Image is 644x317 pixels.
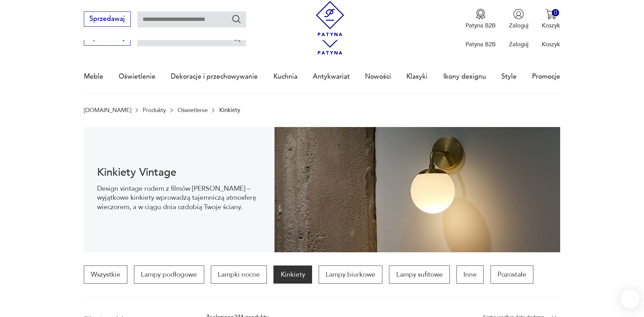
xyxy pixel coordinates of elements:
[542,9,560,30] button: 0Koszyk
[475,9,486,19] img: Ikona medalu
[84,17,131,22] a: Sprzedawaj
[313,61,350,93] a: Antykwariat
[319,266,382,284] a: Lampy biurkowe
[119,61,156,93] a: Oświetlenie
[513,9,524,19] img: Ikonka użytkownika
[273,266,312,284] a: Kinkiety
[275,127,560,252] img: Kinkiety vintage
[443,61,486,93] a: Ikony designu
[509,40,528,48] p: Zaloguj
[171,61,258,93] a: Dekoracje i przechowywanie
[231,14,241,24] button: Szukaj
[84,266,127,284] a: Wszystkie
[456,266,484,284] a: Inne
[312,1,348,36] img: Patyna - sklep z meblami i dekoracjami vintage
[509,9,528,30] button: Zaloguj
[84,11,131,27] button: Sprzedawaj
[389,266,450,284] a: Lampy sufitowe
[532,61,560,93] a: Promocje
[97,184,261,212] p: Design vintage rodem z filmów [PERSON_NAME] – wyjątkowe kinkiety wprowadzą tajemniczą atmosferę w...
[542,22,560,30] p: Koszyk
[542,40,560,48] p: Koszyk
[466,9,496,30] button: Patyna B2B
[466,9,496,30] a: Ikona medaluPatyna B2B
[219,107,240,113] p: Kinkiety
[491,266,533,284] a: Pozostałe
[406,61,428,93] a: Klasyki
[620,289,640,309] iframe: Smartsupp widget button
[211,266,267,284] a: Lampki nocne
[501,61,517,93] a: Style
[134,266,204,284] a: Lampy podłogowe
[84,35,131,41] a: Sprzedawaj
[509,22,528,30] p: Zaloguj
[466,40,496,48] p: Patyna B2B
[466,22,496,30] p: Patyna B2B
[273,61,297,93] a: Kuchnia
[84,107,131,113] a: [DOMAIN_NAME]
[231,33,241,43] button: Szukaj
[84,61,103,93] a: Meble
[546,9,556,19] img: Ikona koszyka
[552,9,559,16] div: 0
[97,167,261,177] h1: Kinkiety Vintage
[177,107,208,113] a: Oświetlenie
[143,107,166,113] a: Produkty
[365,61,391,93] a: Nowości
